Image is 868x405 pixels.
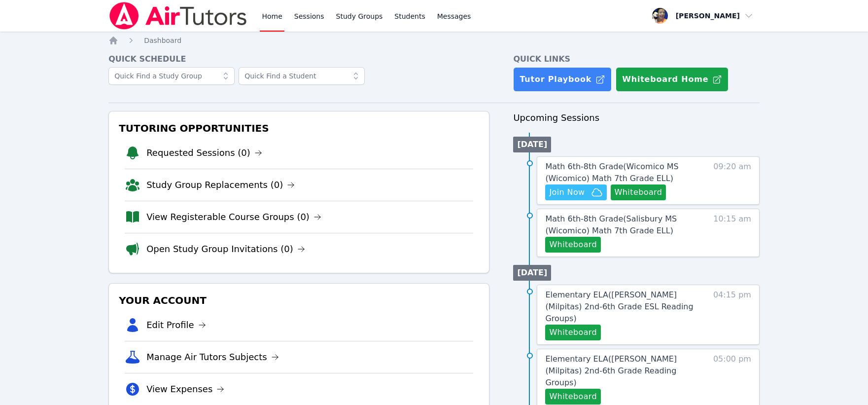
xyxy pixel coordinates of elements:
[713,161,751,200] span: 09:20 am
[437,11,471,21] span: Messages
[545,161,699,184] a: Math 6th-8th Grade(Wicomico MS (Wicomico) Math 7th Grade ELL)
[545,237,601,253] button: Whiteboard
[146,318,206,332] a: Edit Profile
[545,162,678,183] span: Math 6th-8th Grade ( Wicomico MS (Wicomico) Math 7th Grade ELL )
[146,350,279,364] a: Manage Air Tutors Subjects
[108,2,248,30] img: Air Tutors
[616,67,729,92] button: Whiteboard Home
[146,242,305,256] a: Open Study Group Invitations (0)
[713,213,751,253] span: 10:15 am
[239,67,365,85] input: Quick Find a Student
[545,389,601,405] button: Whiteboard
[513,67,612,92] a: Tutor Playbook
[549,186,585,198] span: Join Now
[108,67,235,85] input: Quick Find a Study Group
[146,146,262,160] a: Requested Sessions (0)
[146,178,295,192] a: Study Group Replacements (0)
[513,265,551,281] li: [DATE]
[146,382,224,396] a: View Expenses
[117,292,481,309] h3: Your Account
[108,36,760,45] nav: Breadcrumb
[545,353,699,389] a: Elementary ELA([PERSON_NAME] (Milpitas) 2nd-6th Grade Reading Groups)
[513,53,760,65] h4: Quick Links
[117,119,481,137] h3: Tutoring Opportunities
[146,210,321,224] a: View Registerable Course Groups (0)
[144,36,181,45] a: Dashboard
[713,353,751,405] span: 05:00 pm
[545,184,606,200] button: Join Now
[545,289,699,325] a: Elementary ELA([PERSON_NAME] (Milpitas) 2nd-6th Grade ESL Reading Groups)
[545,213,699,237] a: Math 6th-8th Grade(Salisbury MS (Wicomico) Math 7th Grade ELL)
[108,53,489,65] h4: Quick Schedule
[545,290,693,323] span: Elementary ELA ( [PERSON_NAME] (Milpitas) 2nd-6th Grade ESL Reading Groups )
[545,214,677,235] span: Math 6th-8th Grade ( Salisbury MS (Wicomico) Math 7th Grade ELL )
[513,137,551,152] li: [DATE]
[513,111,760,125] h3: Upcoming Sessions
[545,354,677,387] span: Elementary ELA ( [PERSON_NAME] (Milpitas) 2nd-6th Grade Reading Groups )
[144,37,181,44] span: Dashboard
[545,325,601,340] button: Whiteboard
[713,289,751,340] span: 04:15 pm
[611,184,666,200] button: Whiteboard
